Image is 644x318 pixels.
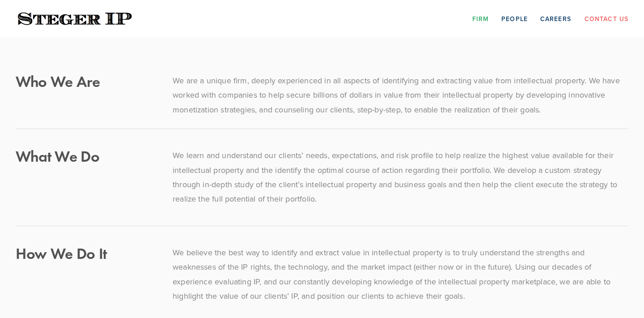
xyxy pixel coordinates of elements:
[173,73,628,117] p: We are a unique firm, deeply experienced in all aspects of identifying and extracting value from ...
[501,12,528,26] a: People
[16,73,157,89] h2: Who We Are
[173,148,628,206] p: We learn and understand our clients’ needs, expectations, and risk profile to help realize the hi...
[472,12,489,26] a: Firm
[173,245,628,304] p: We believe the best way to identify and extract value in intellectual property is to truly unders...
[16,245,157,261] h2: How We Do It
[16,148,157,164] h2: What We Do
[540,12,571,26] a: Careers
[585,12,628,26] a: Contact Us
[16,10,134,28] img: Steger IP | Trust. Experience. Results.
